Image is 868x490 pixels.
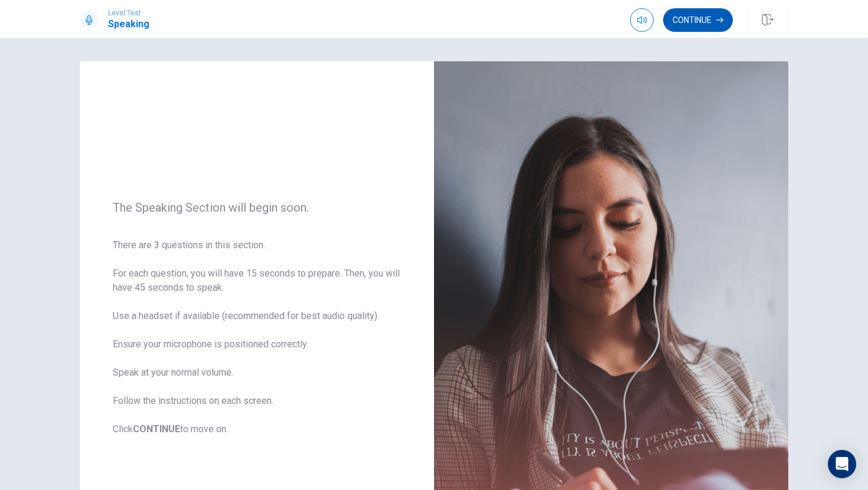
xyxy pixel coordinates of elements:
[108,9,149,17] span: Level Test
[113,238,401,436] span: There are 3 questions in this section. For each question, you will have 15 seconds to prepare. Th...
[663,8,733,32] button: Continue
[133,423,180,435] b: CONTINUE
[108,17,149,31] h1: Speaking
[828,450,856,478] div: Open Intercom Messenger
[113,200,401,215] span: The Speaking Section will begin soon.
